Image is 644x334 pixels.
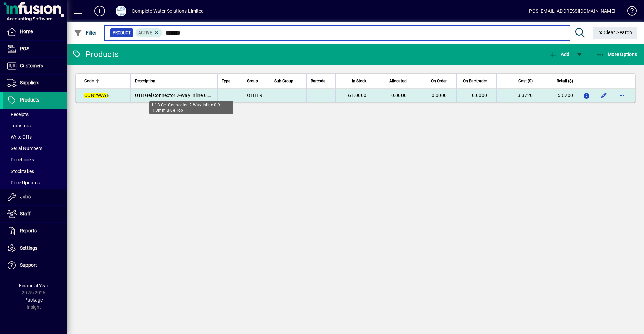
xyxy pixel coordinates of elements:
[149,101,233,114] div: U1B Gel Connector 2-Way Inline 0.9-1.3mm Blue Top
[3,58,67,74] a: Customers
[84,77,94,85] span: Code
[340,77,372,85] div: In Stock
[20,228,37,233] span: Reports
[596,52,637,57] span: More Options
[19,283,48,288] span: Financial Year
[529,6,615,16] div: POS [EMAIL_ADDRESS][DOMAIN_NAME]
[20,194,31,199] span: Jobs
[7,134,32,140] span: Write Offs
[20,97,39,103] span: Products
[72,49,119,60] div: Products
[84,77,110,85] div: Code
[463,77,487,85] span: On Backorder
[72,27,98,39] button: Filter
[222,77,238,85] div: Type
[3,189,67,205] a: Jobs
[247,77,258,85] span: Group
[537,89,577,102] td: 5.6200
[132,6,204,16] div: Complete Water Solutions Limited
[352,77,366,85] span: In Stock
[311,77,325,85] span: Barcode
[3,223,67,240] a: Reports
[311,77,331,85] div: Barcode
[74,30,97,36] span: Filter
[549,52,569,57] span: Add
[7,180,40,185] span: Price Updates
[20,262,37,268] span: Support
[20,80,39,85] span: Suppliers
[472,93,487,98] span: 0.0000
[7,146,42,151] span: Serial Numbers
[7,112,29,117] span: Receipts
[222,77,230,85] span: Type
[84,93,107,98] em: CON2WAY
[138,30,152,35] span: Active
[3,120,67,131] a: Transfers
[599,90,609,101] button: Edit
[420,77,453,85] div: On Order
[3,240,67,257] a: Settings
[20,245,37,251] span: Settings
[3,131,67,143] a: Write Offs
[622,1,636,23] a: Knowledge Base
[20,63,43,68] span: Customers
[110,5,132,17] button: Profile
[431,77,447,85] span: On Order
[113,29,131,36] span: Product
[3,206,67,222] a: Staff
[3,154,67,165] a: Pricebooks
[89,5,110,17] button: Add
[3,177,67,188] a: Price Updates
[7,123,31,128] span: Transfers
[84,93,110,98] span: B
[3,41,67,57] a: POS
[3,109,67,120] a: Receipts
[135,77,213,85] div: Description
[247,93,262,98] span: OTHER
[274,77,293,85] span: Sub Group
[616,90,627,101] button: More options
[3,165,67,177] a: Stocktakes
[595,48,639,60] button: More Options
[20,29,33,34] span: Home
[7,157,34,162] span: Pricebooks
[247,77,266,85] div: Group
[3,257,67,274] a: Support
[496,89,537,102] td: 3.3720
[20,46,29,51] span: POS
[432,93,447,98] span: 0.0000
[380,77,413,85] div: Allocated
[24,297,43,303] span: Package
[3,75,67,91] a: Suppliers
[7,169,34,174] span: Stocktakes
[461,77,493,85] div: On Backorder
[518,77,533,85] span: Cost ($)
[3,23,67,40] a: Home
[598,30,632,35] span: Clear Search
[136,28,162,37] mat-chip: Activation Status: Active
[135,93,247,98] span: U1B Gel Connector 2-Way Inline 0.9-1.3mm Blue Top
[593,27,638,39] button: Clear
[3,143,67,154] a: Serial Numbers
[135,77,155,85] span: Description
[20,211,31,216] span: Staff
[274,77,302,85] div: Sub Group
[557,77,573,85] span: Retail ($)
[547,48,571,60] button: Add
[348,93,366,98] span: 61.0000
[391,93,407,98] span: 0.0000
[389,77,407,85] span: Allocated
